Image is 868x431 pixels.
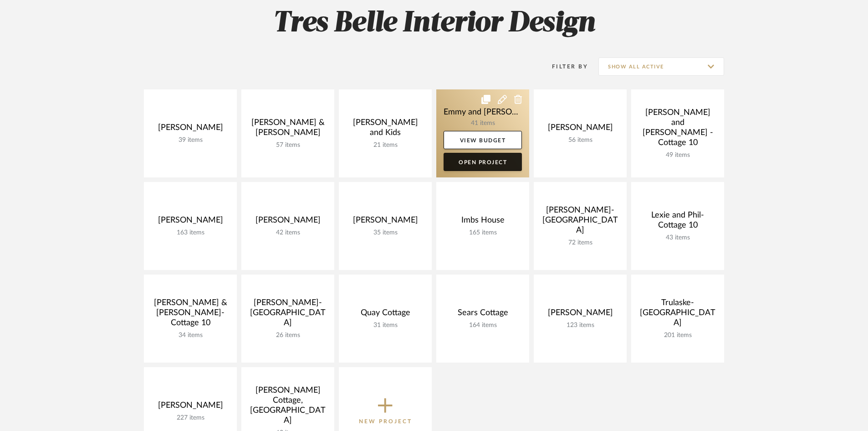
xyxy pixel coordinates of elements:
div: 164 items [444,322,522,329]
div: [PERSON_NAME] & [PERSON_NAME]-Cottage 10 [151,298,230,332]
div: 34 items [151,332,230,339]
div: 39 items [151,136,230,144]
div: [PERSON_NAME] Cottage, [GEOGRAPHIC_DATA] [249,385,327,429]
p: New Project [359,417,412,426]
div: [PERSON_NAME] [151,215,230,229]
div: Sears Cottage [444,308,522,322]
div: 42 items [249,229,327,237]
a: Open Project [444,153,522,171]
div: 72 items [541,239,619,247]
div: [PERSON_NAME]-[GEOGRAPHIC_DATA] [249,298,327,332]
div: Imbs House [444,215,522,229]
a: View Budget [444,131,522,149]
h2: Tres Belle Interior Design [106,6,762,41]
div: Lexie and Phil-Cottage 10 [638,210,717,234]
div: [PERSON_NAME] [541,123,619,136]
div: [PERSON_NAME] [541,308,619,322]
div: 26 items [249,332,327,339]
div: Quay Cottage [346,308,424,322]
div: 56 items [541,136,619,144]
div: 21 items [346,141,424,149]
div: [PERSON_NAME] and [PERSON_NAME] -Cottage 10 [638,108,717,151]
div: Trulaske-[GEOGRAPHIC_DATA] [638,298,717,332]
div: [PERSON_NAME] [346,215,424,229]
div: 57 items [249,141,327,149]
div: 31 items [346,322,424,329]
div: [PERSON_NAME] [151,400,230,414]
div: [PERSON_NAME] & [PERSON_NAME] [249,118,327,141]
div: 49 items [638,151,717,159]
div: 35 items [346,229,424,237]
div: 165 items [444,229,522,237]
div: [PERSON_NAME] [151,123,230,136]
div: 163 items [151,229,230,237]
div: 201 items [638,332,717,339]
div: [PERSON_NAME] and Kids [346,118,424,141]
div: [PERSON_NAME] [249,215,327,229]
div: Filter By [540,62,588,71]
div: 227 items [151,414,230,422]
div: [PERSON_NAME]- [GEOGRAPHIC_DATA] [541,205,619,239]
div: 123 items [541,322,619,329]
div: 43 items [638,234,717,242]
